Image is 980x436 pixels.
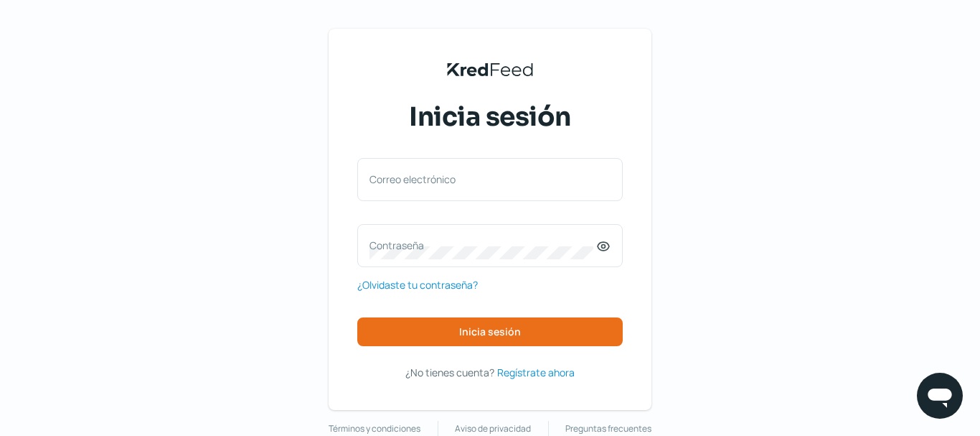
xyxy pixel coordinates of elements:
span: ¿No tienes cuenta? [405,366,494,379]
a: ¿Olvidaste tu contraseña? [357,276,478,294]
button: Inicia sesión [357,317,623,346]
label: Contraseña [369,238,596,252]
span: Inicia sesión [459,327,521,337]
a: Regístrate ahora [497,363,575,381]
label: Correo electrónico [369,172,596,186]
span: Inicia sesión [409,99,571,135]
img: chatIcon [925,381,954,410]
